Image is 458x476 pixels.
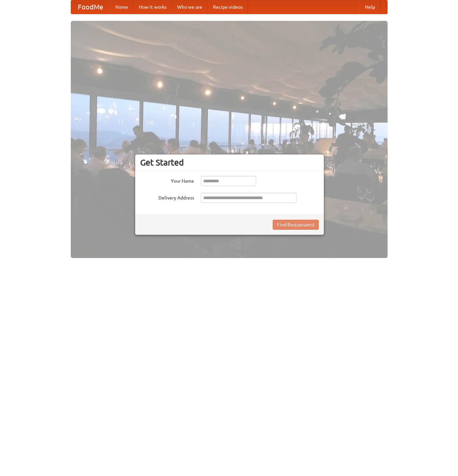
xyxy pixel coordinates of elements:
[172,0,208,14] a: Who we are
[140,193,194,201] label: Delivery Address
[360,0,380,14] a: Help
[208,0,248,14] a: Recipe videos
[273,220,319,230] button: Find Restaurants!
[71,0,110,14] a: FoodMe
[110,0,133,14] a: Home
[133,0,172,14] a: How it works
[140,176,194,184] label: Your Name
[140,157,319,168] h3: Get Started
